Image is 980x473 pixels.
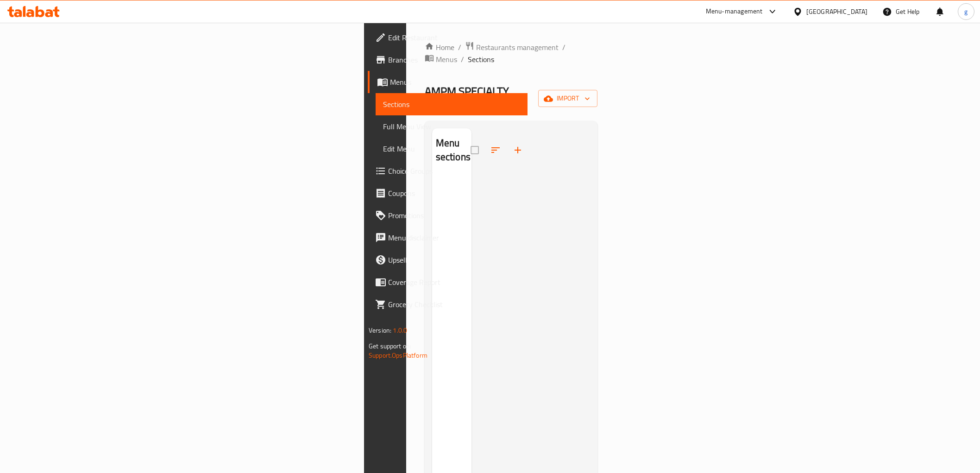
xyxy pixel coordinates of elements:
[383,99,520,110] span: Sections
[388,210,520,221] span: Promotions
[806,6,867,17] div: [GEOGRAPHIC_DATA]
[383,143,520,154] span: Edit Menu
[538,90,597,107] button: import
[368,271,528,293] a: Coverage Report
[368,71,528,93] a: Menus
[393,324,407,336] span: 1.0.0
[383,121,520,132] span: Full Menu View
[388,54,520,65] span: Branches
[432,172,471,180] nav: Menu sections
[562,42,565,53] li: /
[546,93,590,104] span: import
[369,349,427,361] a: Support.OpsPlatform
[376,115,528,138] a: Full Menu View
[507,139,529,161] button: Add section
[388,232,520,243] span: Menu disclaimer
[388,277,520,288] span: Coverage Report
[706,6,763,17] div: Menu-management
[964,6,967,17] span: g
[388,188,520,199] span: Coupons
[368,204,528,227] a: Promotions
[368,182,528,204] a: Coupons
[388,254,520,265] span: Upsell
[368,160,528,182] a: Choice Groups
[368,49,528,71] a: Branches
[376,138,528,160] a: Edit Menu
[376,93,528,115] a: Sections
[369,340,411,352] span: Get support on:
[390,76,520,88] span: Menus
[368,26,528,49] a: Edit Restaurant
[368,227,528,249] a: Menu disclaimer
[369,324,391,336] span: Version:
[368,249,528,271] a: Upsell
[368,293,528,315] a: Grocery Checklist
[388,165,520,177] span: Choice Groups
[388,299,520,310] span: Grocery Checklist
[388,32,520,43] span: Edit Restaurant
